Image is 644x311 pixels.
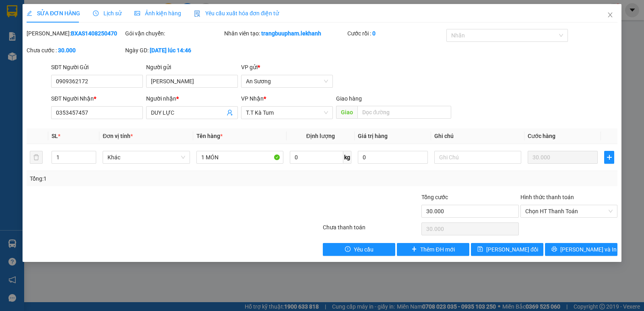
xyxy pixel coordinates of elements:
input: Ghi Chú [434,151,521,164]
div: Cước rồi : [347,29,444,38]
span: SỬA ĐƠN HÀNG [27,10,80,16]
button: plusThêm ĐH mới [397,243,469,256]
span: Yêu cầu xuất hóa đơn điện tử [194,10,279,16]
span: Tổng cước [421,194,448,200]
b: BXAS1408250470 [71,30,117,37]
span: Đơn vị tính [103,133,133,139]
span: Thêm ĐH mới [420,245,454,254]
span: VP Nhận [241,95,264,102]
th: Ghi chú [431,128,524,144]
span: close [607,12,613,18]
span: T.T Kà Tum [246,107,328,119]
div: Người gửi [146,63,238,72]
span: Khác [107,151,185,163]
span: kg [343,151,351,164]
div: VP gửi [241,63,333,72]
div: Tổng: 1 [30,174,249,183]
span: picture [134,10,140,16]
b: [DATE] lúc 14:46 [150,47,191,54]
span: Chọn HT Thanh Toán [525,205,613,217]
input: Dọc đường [357,106,452,119]
span: Tên hàng [196,133,223,139]
span: plus [411,246,417,253]
span: exclamation-circle [345,246,351,253]
div: Người nhận [146,94,238,103]
span: Ảnh kiện hàng [134,10,181,16]
span: edit [27,10,32,16]
span: [PERSON_NAME] đổi [486,245,538,254]
span: Lịch sử [93,10,122,16]
button: plus [604,151,614,164]
div: Nhân viên tạo: [224,29,346,38]
b: 0 [372,30,376,37]
button: save[PERSON_NAME] đổi [471,243,543,256]
span: printer [551,246,557,253]
div: [PERSON_NAME]: [27,29,124,38]
span: An Sương [246,75,328,87]
button: delete [30,151,43,164]
div: SĐT Người Nhận [51,94,143,103]
div: SĐT Người Gửi [51,63,143,72]
label: Hình thức thanh toán [520,194,574,200]
span: save [477,246,483,253]
button: Close [599,4,621,27]
span: Giao hàng [336,95,362,102]
span: Yêu cầu [354,245,374,254]
button: exclamation-circleYêu cầu [323,243,395,256]
span: clock-circle [93,10,99,16]
span: Giao [336,106,357,119]
img: icon [194,10,200,17]
span: [PERSON_NAME] và In [560,245,617,254]
span: plus [605,154,614,161]
div: Chưa thanh toán [322,223,421,237]
button: printer[PERSON_NAME] và In [545,243,617,256]
div: Ngày GD: [125,46,222,55]
span: Định lượng [306,133,335,139]
b: 30.000 [58,47,76,54]
span: Giá trị hàng [358,133,388,139]
span: Cước hàng [528,133,555,139]
b: trangbuupham.lekhanh [261,30,321,37]
input: 0 [528,151,598,164]
div: Chưa cước : [27,46,124,55]
span: SL [52,133,58,139]
input: VD: Bàn, Ghế [196,151,283,164]
span: user-add [227,109,233,116]
div: Gói vận chuyển: [125,29,222,38]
